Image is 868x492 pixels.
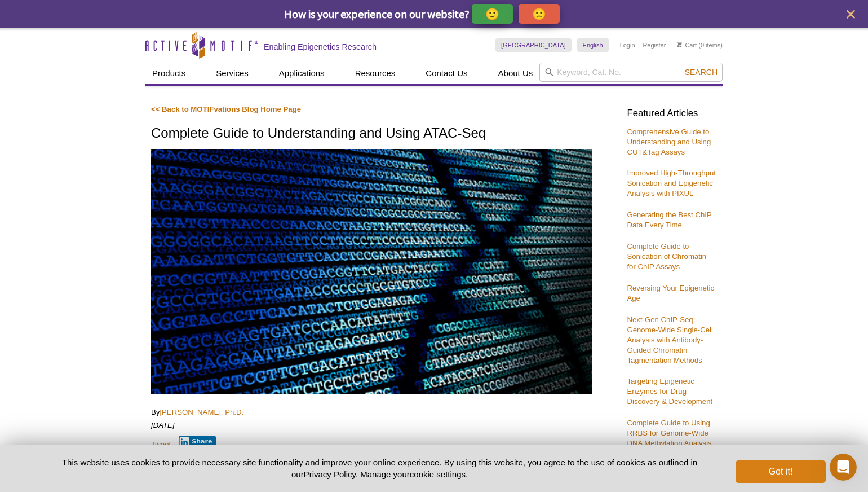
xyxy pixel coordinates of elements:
[348,63,402,84] a: Resources
[495,38,572,52] a: [GEOGRAPHIC_DATA]
[485,7,499,21] p: 🙂
[539,63,723,82] input: Keyword, Cat. No.
[627,169,716,197] a: Improved High-Throughput Sonication and Epigenetic Analysis with PIXUL
[151,126,592,142] h1: Complete Guide to Understanding and Using ATAC-Seq
[264,42,377,52] h2: Enabling Epigenetics Research
[685,68,718,77] span: Search
[151,105,301,113] a: << Back to MOTIFvations Blog Home Page
[627,242,706,271] a: Complete Guide to Sonication of Chromatin for ChIP Assays
[491,63,540,84] a: About Us
[627,377,712,406] a: Targeting Epigenetic Enzymes for Drug Discovery & Development
[620,41,635,49] a: Login
[151,407,592,418] p: By
[42,456,717,480] p: This website uses cookies to provide necessary site functionality and improve your online experie...
[209,63,255,84] a: Services
[677,41,697,49] a: Cart
[844,7,858,21] button: close
[284,7,470,21] span: How is your experience on our website?
[532,7,546,21] p: 🙁
[151,149,592,394] img: ATAC-Seq
[419,63,474,84] a: Contact Us
[577,38,609,52] a: English
[627,128,711,156] a: Comprehensive Guide to Understanding and Using CUT&Tag Assays
[151,440,171,449] a: Tweet
[272,63,331,84] a: Applications
[677,38,723,52] li: (0 items)
[627,109,717,118] h3: Featured Articles
[151,421,175,429] em: [DATE]
[627,419,711,447] a: Complete Guide to Using RRBS for Genome-Wide DNA Methylation Analysis
[736,460,826,483] button: Got it!
[627,315,712,364] a: Next-Gen ChIP-Seq: Genome-Wide Single-Cell Analysis with Antibody-Guided Chromatin Tagmentation M...
[160,408,243,416] a: [PERSON_NAME], Ph.D.
[830,454,857,481] iframe: Intercom live chat
[179,436,216,447] button: Share
[638,38,640,52] li: |
[627,284,714,302] a: Reversing Your Epigenetic Age
[677,42,682,47] img: Your Cart
[681,67,721,77] button: Search
[304,469,356,479] a: Privacy Policy
[410,469,466,479] button: cookie settings
[145,63,192,84] a: Products
[643,41,666,49] a: Register
[627,210,711,229] a: Generating the Best ChIP Data Every Time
